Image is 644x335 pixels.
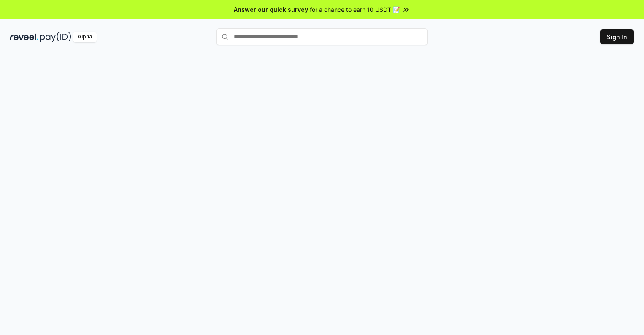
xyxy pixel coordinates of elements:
[10,32,38,42] img: reveel_dark
[600,29,634,44] button: Sign In
[40,32,71,42] img: pay_id
[310,5,400,14] span: for a chance to earn 10 USDT 📝
[234,5,308,14] span: Answer our quick survey
[73,32,97,42] div: Alpha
